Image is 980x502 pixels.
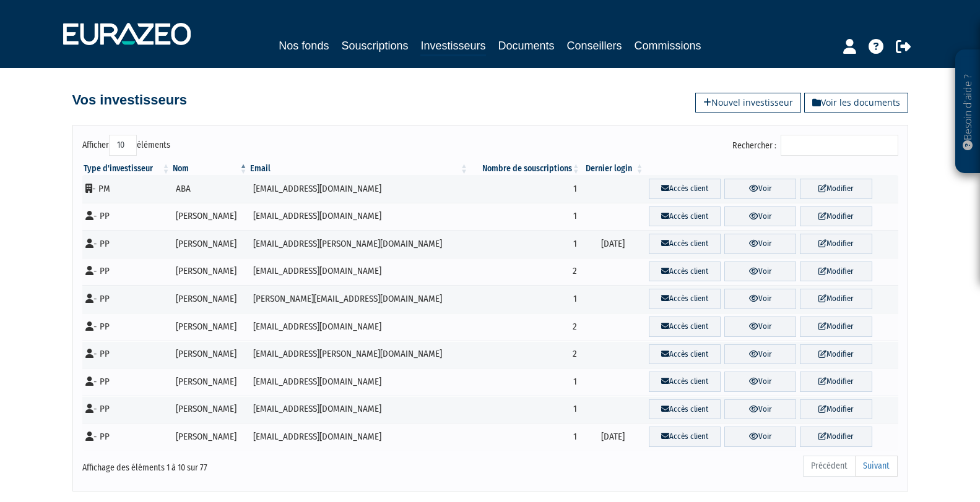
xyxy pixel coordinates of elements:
td: [EMAIL_ADDRESS][DOMAIN_NAME] [249,258,469,286]
td: [EMAIL_ADDRESS][DOMAIN_NAME] [249,175,469,203]
td: 1 [469,230,581,258]
td: - PP [82,258,171,286]
a: Accès client [649,317,721,337]
input: Rechercher : [781,135,898,156]
a: Souscriptions [341,37,408,54]
td: - PM [82,175,171,203]
h4: Vos investisseurs [72,93,187,108]
td: 1 [469,175,581,203]
td: [PERSON_NAME] [171,396,249,423]
a: Documents [498,37,555,54]
label: Rechercher : [732,135,898,156]
td: [PERSON_NAME] [171,313,249,341]
td: ABA [171,175,249,203]
label: Afficher éléments [82,135,170,156]
td: [EMAIL_ADDRESS][DOMAIN_NAME] [249,368,469,396]
td: - PP [82,203,171,231]
a: Voir [724,206,796,227]
a: Modifier [800,372,872,392]
td: [PERSON_NAME] [171,341,249,368]
div: Affichage des éléments 1 à 10 sur 77 [82,454,412,474]
td: [PERSON_NAME] [171,285,249,313]
td: [PERSON_NAME] [171,423,249,451]
img: 1732889491-logotype_eurazeo_blanc_rvb.png [63,23,191,45]
a: Modifier [800,206,872,227]
td: [EMAIL_ADDRESS][DOMAIN_NAME] [249,423,469,451]
td: - PP [82,341,171,368]
a: Accès client [649,344,721,365]
td: [PERSON_NAME][EMAIL_ADDRESS][DOMAIN_NAME] [249,285,469,313]
th: Type d'investisseur : activer pour trier la colonne par ordre croissant [82,163,171,175]
a: Conseillers [567,37,622,54]
a: Modifier [800,399,872,420]
a: Accès client [649,234,721,254]
td: - PP [82,423,171,451]
a: Accès client [649,289,721,309]
td: 1 [469,285,581,313]
th: Dernier login : activer pour trier la colonne par ordre croissant [581,163,645,175]
td: - PP [82,230,171,258]
a: Voir [724,289,796,309]
td: [EMAIL_ADDRESS][DOMAIN_NAME] [249,313,469,341]
td: - PP [82,313,171,341]
a: Modifier [800,179,872,199]
td: - PP [82,285,171,313]
a: Voir [724,262,796,282]
a: Accès client [649,427,721,447]
a: Modifier [800,289,872,309]
td: [DATE] [581,423,645,451]
a: Investisseurs [420,37,485,56]
td: - PP [82,396,171,423]
a: Modifier [800,234,872,254]
a: Commissions [635,37,701,54]
a: Modifier [800,317,872,337]
td: 2 [469,313,581,341]
td: 1 [469,203,581,231]
p: Besoin d'aide ? [961,56,975,168]
td: [EMAIL_ADDRESS][PERSON_NAME][DOMAIN_NAME] [249,230,469,258]
td: 2 [469,258,581,286]
a: Modifier [800,427,872,447]
th: &nbsp; [645,163,898,175]
a: Voir [724,372,796,392]
td: 1 [469,396,581,423]
th: Nom : activer pour trier la colonne par ordre d&eacute;croissant [171,163,249,175]
a: Accès client [649,399,721,420]
a: Voir [724,234,796,254]
a: Voir [724,399,796,420]
td: [EMAIL_ADDRESS][DOMAIN_NAME] [249,396,469,423]
a: Voir [724,344,796,365]
a: Nos fonds [279,37,329,54]
a: Nouvel investisseur [695,93,801,113]
td: [PERSON_NAME] [171,230,249,258]
td: [EMAIL_ADDRESS][DOMAIN_NAME] [249,203,469,231]
td: 1 [469,368,581,396]
a: Voir les documents [804,93,908,113]
td: 1 [469,423,581,451]
td: [PERSON_NAME] [171,368,249,396]
th: Email : activer pour trier la colonne par ordre croissant [249,163,469,175]
a: Suivant [855,456,898,477]
a: Accès client [649,206,721,227]
td: 2 [469,341,581,368]
td: [PERSON_NAME] [171,203,249,231]
a: Voir [724,427,796,447]
td: [EMAIL_ADDRESS][PERSON_NAME][DOMAIN_NAME] [249,341,469,368]
td: [DATE] [581,230,645,258]
a: Accès client [649,372,721,392]
td: - PP [82,368,171,396]
a: Voir [724,317,796,337]
a: Modifier [800,262,872,282]
th: Nombre de souscriptions : activer pour trier la colonne par ordre croissant [469,163,581,175]
a: Accès client [649,262,721,282]
td: [PERSON_NAME] [171,258,249,286]
a: Accès client [649,179,721,199]
select: Afficheréléments [109,135,137,156]
a: Voir [724,179,796,199]
a: Modifier [800,344,872,365]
